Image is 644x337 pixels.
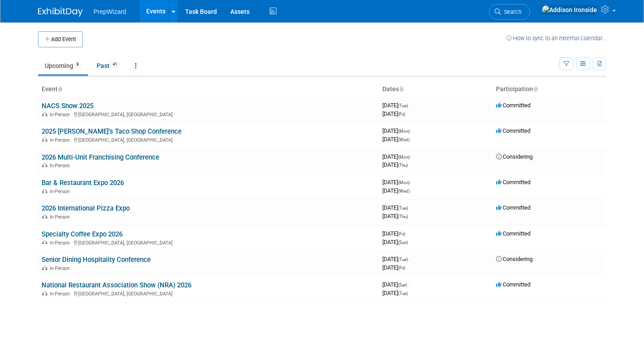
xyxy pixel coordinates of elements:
a: National Restaurant Association Show (NRA) 2026 [42,281,191,289]
span: - [409,204,411,211]
div: [GEOGRAPHIC_DATA], [GEOGRAPHIC_DATA] [42,110,375,118]
span: - [407,230,408,237]
span: Considering [496,256,533,262]
img: In-Person Event [42,240,47,244]
span: [DATE] [382,187,410,194]
span: [DATE] [382,161,408,168]
span: - [408,281,410,288]
span: [DATE] [382,290,408,296]
span: (Mon) [398,129,410,134]
a: Sort by Start Date [399,85,403,93]
span: - [409,256,411,262]
span: In-Person [50,112,72,118]
span: Committed [496,179,530,185]
th: Dates [379,82,492,97]
a: Search [489,4,530,20]
span: (Wed) [398,137,410,142]
img: In-Person Event [42,112,47,116]
th: Event [38,82,379,97]
a: Upcoming8 [38,57,88,74]
span: [DATE] [382,281,410,288]
span: [DATE] [382,239,408,245]
span: (Tue) [398,257,408,262]
span: [DATE] [382,127,412,134]
a: Past41 [90,57,127,74]
span: Considering [496,153,533,160]
span: [DATE] [382,179,412,185]
span: Committed [496,204,530,211]
span: PrepWizard [93,8,126,15]
span: (Fri) [398,265,405,270]
span: In-Person [50,137,72,143]
img: In-Person Event [42,137,47,142]
img: In-Person Event [42,214,47,219]
span: 8 [74,61,81,68]
span: In-Person [50,240,72,246]
img: In-Person Event [42,189,47,193]
span: In-Person [50,214,72,220]
a: Sort by Event Name [58,85,62,93]
span: (Tue) [398,103,408,108]
span: [DATE] [382,256,411,262]
div: [GEOGRAPHIC_DATA], [GEOGRAPHIC_DATA] [42,239,375,246]
img: In-Person Event [42,163,47,167]
a: Specialty Coffee Expo 2026 [42,230,123,238]
img: Addison Ironside [542,5,597,15]
span: Committed [496,281,530,288]
a: NACS Show 2025 [42,102,93,110]
span: In-Person [50,291,72,297]
span: [DATE] [382,213,408,219]
span: (Tue) [398,291,408,296]
span: (Mon) [398,180,410,185]
img: In-Person Event [42,291,47,295]
span: [DATE] [382,110,405,117]
img: ExhibitDay [38,8,83,17]
span: (Fri) [398,232,405,236]
a: 2025 [PERSON_NAME]'s Taco Shop Conference [42,127,182,135]
span: (Mon) [398,155,410,160]
span: (Sat) [398,282,407,287]
a: Sort by Participation Type [533,85,538,93]
a: 2026 Multi-Unit Franchising Conference [42,153,159,161]
span: [DATE] [382,136,410,143]
span: (Thu) [398,214,408,219]
span: [DATE] [382,230,408,237]
button: Add Event [38,31,83,47]
span: - [411,153,412,160]
span: (Wed) [398,189,410,194]
span: (Sun) [398,240,408,245]
div: [GEOGRAPHIC_DATA], [GEOGRAPHIC_DATA] [42,290,375,297]
span: [DATE] [382,153,412,160]
div: [GEOGRAPHIC_DATA], [GEOGRAPHIC_DATA] [42,136,375,143]
span: - [409,102,411,109]
a: Bar & Restaurant Expo 2026 [42,179,124,187]
span: In-Person [50,189,72,194]
span: Committed [496,230,530,237]
span: [DATE] [382,264,405,271]
span: Committed [496,127,530,134]
span: (Fri) [398,112,405,117]
span: In-Person [50,265,72,271]
span: [DATE] [382,204,411,211]
span: (Tue) [398,206,408,211]
th: Participation [492,82,606,97]
span: Search [501,8,521,15]
img: In-Person Event [42,265,47,270]
a: 2026 International Pizza Expo [42,204,130,212]
a: Senior Dining Hospitality Conference [42,256,151,264]
span: - [411,127,412,134]
span: Committed [496,102,530,109]
a: How to sync to an external calendar... [506,35,606,42]
span: - [411,179,412,185]
span: 41 [110,61,120,68]
span: (Thu) [398,163,408,168]
span: [DATE] [382,102,411,109]
span: In-Person [50,163,72,168]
